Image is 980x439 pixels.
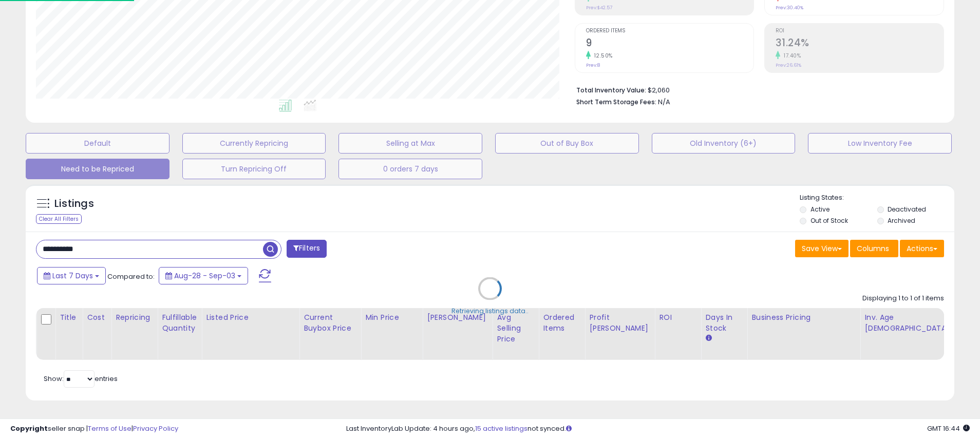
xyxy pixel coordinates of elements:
button: Low Inventory Fee [808,133,952,154]
div: seller snap | | [10,424,178,434]
button: 0 orders 7 days [338,159,482,179]
h2: 9 [586,37,754,51]
button: Old Inventory (6+) [652,133,796,154]
small: Prev: 8 [586,62,600,68]
small: Prev: 26.61% [776,62,801,68]
button: Turn Repricing Off [182,159,326,179]
small: 12.50% [591,52,613,60]
button: Need to be Repriced [26,159,169,179]
small: Prev: 30.40% [776,5,803,11]
button: Currently Repricing [182,133,326,154]
strong: Copyright [10,424,48,433]
h2: 31.24% [776,37,944,51]
a: Privacy Policy [133,424,178,433]
div: Last InventoryLab Update: 4 hours ago, not synced. [346,424,970,434]
div: Retrieving listings data.. [451,307,529,316]
span: ROI [776,28,944,34]
button: Default [26,133,169,154]
span: 2025-09-11 16:44 GMT [927,424,970,433]
button: Selling at Max [338,133,482,154]
span: Ordered Items [586,28,754,34]
a: Terms of Use [88,424,131,433]
button: Out of Buy Box [495,133,639,154]
small: Prev: $42.57 [586,5,612,11]
b: Short Term Storage Fees: [576,98,656,106]
small: 17.40% [780,52,801,60]
span: N/A [658,97,670,107]
a: 15 active listings [475,424,527,433]
li: $2,060 [576,83,936,96]
b: Total Inventory Value: [576,86,646,94]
